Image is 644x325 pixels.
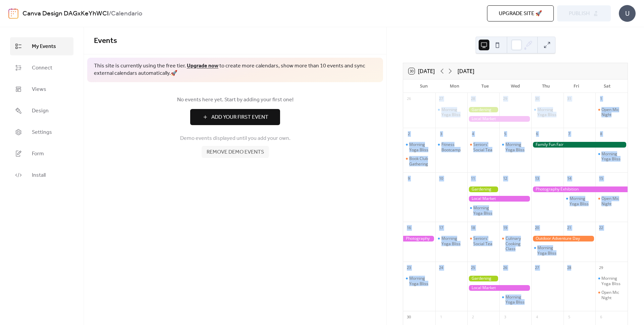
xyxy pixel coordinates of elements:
div: Morning Yoga Bliss [537,107,561,117]
div: Mon [439,79,470,93]
span: Events [94,34,117,48]
div: 5 [501,130,509,138]
span: Demo events displayed until you add your own. [180,134,290,143]
div: 17 [437,224,445,231]
div: 3 [437,130,445,138]
span: No events here yet. Start by adding your first one! [94,96,376,104]
span: Add Your First Event [211,113,268,121]
div: Thu [531,79,561,93]
div: 22 [597,224,605,231]
div: Morning Yoga Bliss [403,276,435,286]
div: Morning Yoga Bliss [505,142,529,152]
div: Morning Yoga Bliss [435,236,468,246]
a: Design [10,102,73,120]
div: Morning Yoga Bliss [409,142,433,152]
div: Seniors' Social Tea [467,142,499,152]
div: 1 [597,95,605,103]
div: Open Mic Night [595,290,628,300]
div: Gardening Workshop [467,186,499,192]
div: Open Mic Night [595,107,628,117]
div: 8 [597,130,605,138]
span: Install [32,171,46,179]
div: 1 [437,313,445,321]
div: Open Mic Night [601,196,625,206]
div: Photography Exhibition [531,186,628,192]
div: Morning Yoga Bliss [473,205,497,216]
div: Morning Yoga Bliss [435,107,468,117]
div: Wed [500,79,531,93]
div: 27 [437,95,445,103]
div: Morning Yoga Bliss [505,294,529,305]
span: My Events [32,43,56,51]
div: 30 [405,313,413,321]
div: Local Market [467,285,531,291]
div: Morning Yoga Bliss [537,245,561,256]
span: Connect [32,64,52,72]
div: Morning Yoga Bliss [595,151,628,162]
div: 7 [566,130,573,138]
div: Gardening Workshop [467,276,499,281]
div: 30 [533,95,541,103]
b: / [109,7,111,20]
a: Install [10,166,73,184]
div: Sun [409,79,439,93]
div: 2 [405,130,413,138]
div: Morning Yoga Bliss [467,205,499,216]
div: 4 [469,130,477,138]
div: 12 [501,175,509,182]
div: 6 [533,130,541,138]
div: 11 [469,175,477,182]
span: This site is currently using the free tier. to create more calendars, show more than 10 events an... [94,62,376,77]
span: Upgrade site 🚀 [499,10,542,18]
div: Morning Yoga Bliss [531,245,563,256]
div: 14 [566,175,573,182]
div: 4 [533,313,541,321]
div: Seniors' Social Tea [467,236,499,246]
div: 3 [501,313,509,321]
div: Photography Exhibition [403,236,435,241]
div: Tue [470,79,500,93]
div: 26 [405,95,413,103]
a: Add Your First Event [94,109,376,125]
a: Upgrade now [187,61,218,71]
button: Remove demo events [202,146,269,158]
div: 5 [566,313,573,321]
span: Remove demo events [207,148,264,156]
div: Morning Yoga Bliss [601,276,625,286]
div: [DATE] [458,67,474,75]
div: Morning Yoga Bliss [499,294,532,305]
span: Settings [32,128,52,137]
a: Settings [10,123,73,141]
div: 2 [469,313,477,321]
div: 20 [533,224,541,231]
div: Culinary Cooking Class [505,236,529,252]
div: 18 [469,224,477,231]
div: Book Club Gathering [409,156,433,166]
button: Upgrade site 🚀 [487,5,554,21]
div: 26 [501,264,509,271]
div: 29 [597,264,605,271]
div: 15 [597,175,605,182]
div: 24 [437,264,445,271]
div: 13 [533,175,541,182]
div: Open Mic Night [601,290,625,300]
a: My Events [10,37,73,55]
div: 23 [405,264,413,271]
a: Views [10,80,73,98]
div: Family Fun Fair [531,142,628,148]
div: 27 [533,264,541,271]
span: Design [32,107,49,115]
div: Outdoor Adventure Day [531,236,595,241]
div: 16 [405,224,413,231]
div: Culinary Cooking Class [499,236,532,252]
div: 6 [597,313,605,321]
div: Book Club Gathering [403,156,435,166]
div: Morning Yoga Bliss [570,196,593,206]
b: Calendario [111,7,142,20]
div: Fitness Bootcamp [435,142,468,152]
a: Canva Design DAGxKeYhWCI [22,7,109,20]
div: Morning Yoga Bliss [441,107,465,117]
div: Morning Yoga Bliss [499,142,532,152]
button: 30[DATE] [406,66,437,76]
div: 19 [501,224,509,231]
